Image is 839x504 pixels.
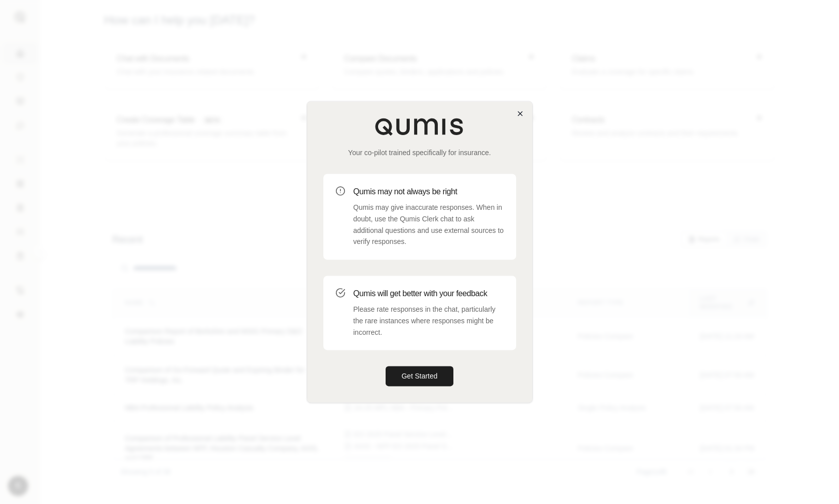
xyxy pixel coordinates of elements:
p: Please rate responses in the chat, particularly the rare instances where responses might be incor... [353,304,504,338]
p: Qumis may give inaccurate responses. When in doubt, use the Qumis Clerk chat to ask additional qu... [353,202,504,247]
button: Get Started [386,366,454,387]
img: Qumis Logo [375,117,465,136]
h3: Qumis will get better with your feedback [353,288,504,300]
p: Your co-pilot trained specifically for insurance. [323,148,516,158]
h3: Qumis may not always be right [353,186,504,198]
